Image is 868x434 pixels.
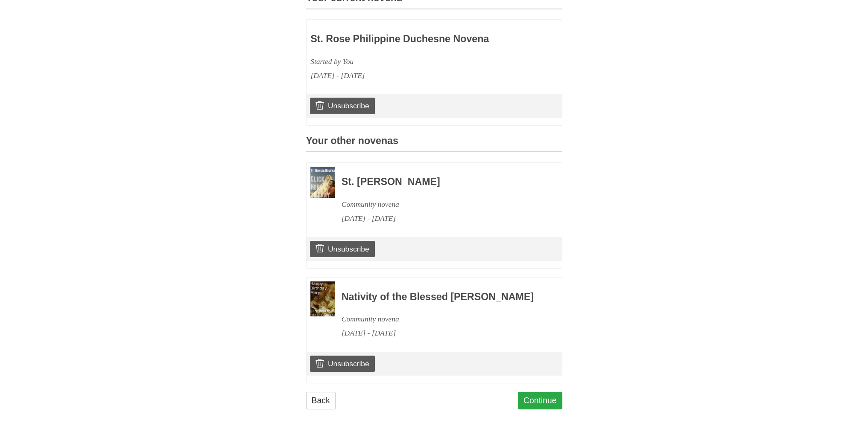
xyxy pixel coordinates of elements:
[342,292,539,303] h3: Nativity of the Blessed [PERSON_NAME]
[342,176,539,188] h3: St. [PERSON_NAME]
[342,312,539,326] div: Community novena
[310,55,508,69] div: Started by You
[306,392,336,409] a: Back
[342,211,539,226] div: [DATE] - [DATE]
[518,392,562,409] a: Continue
[310,241,374,257] a: Unsubscribe
[310,69,508,83] div: [DATE] - [DATE]
[342,326,539,340] div: [DATE] - [DATE]
[310,167,335,198] img: Novena image
[342,197,539,211] div: Community novena
[310,98,374,114] a: Unsubscribe
[310,34,508,45] h3: St. Rose Philippine Duchesne Novena
[306,136,562,152] h3: Your other novenas
[310,281,335,316] img: Novena image
[310,356,374,372] a: Unsubscribe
